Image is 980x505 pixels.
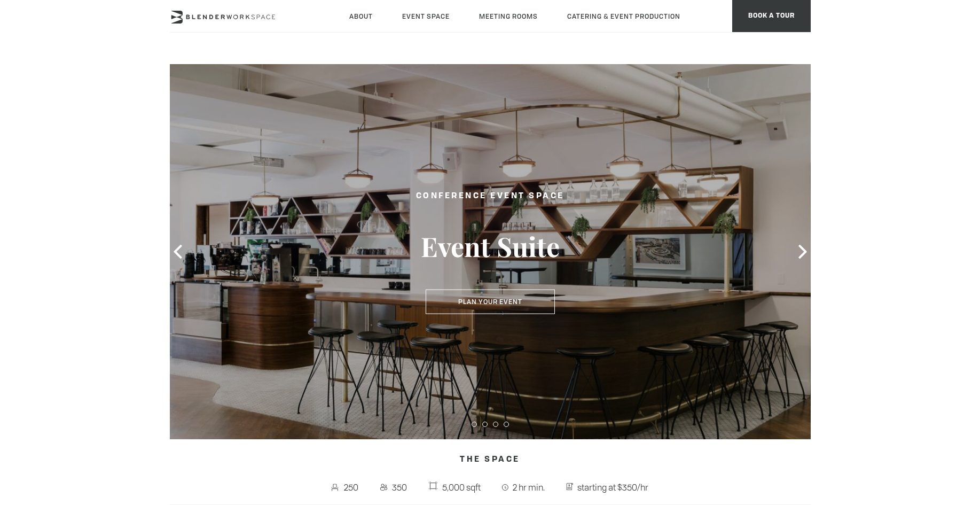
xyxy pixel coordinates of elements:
[440,479,483,496] span: 5,000 sqft
[367,230,613,263] h3: Event Suite
[510,479,547,496] span: 2 hr min.
[170,450,811,470] h4: The Space
[389,479,410,496] span: 350
[426,290,555,314] button: Plan Your Event
[342,479,362,496] span: 250
[575,479,651,496] span: starting at $350/hr
[367,190,613,203] h2: Conference Event Space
